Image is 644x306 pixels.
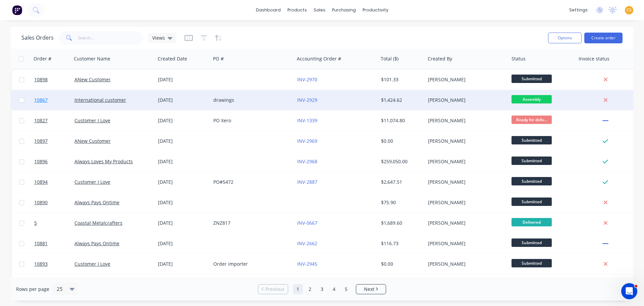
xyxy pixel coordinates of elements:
span: Next [364,286,374,293]
div: [DATE] [158,261,208,267]
ul: Pagination [255,284,389,294]
span: Previous [265,286,284,293]
div: [PERSON_NAME] [428,158,502,165]
div: $0.00 [381,138,421,144]
a: INV-2887 [297,179,317,185]
iframe: Intercom live chat [621,283,637,299]
a: 5 [34,213,74,233]
h1: Sales Orders [21,35,54,41]
div: [PERSON_NAME] [428,220,502,226]
a: INV-2945 [297,261,317,267]
div: [PERSON_NAME] [428,199,502,206]
a: INV-2968 [297,158,317,165]
a: INV-2662 [297,240,317,247]
a: Customer I Love [74,117,110,124]
div: drawings [213,97,288,103]
span: 10894 [34,179,48,185]
div: Created Date [158,55,187,62]
a: Customer I Love [74,261,110,267]
div: Order importer [213,261,288,267]
a: Customer I Love [74,179,110,185]
a: Page 5 [341,284,351,294]
a: 10894 [34,172,74,192]
span: Submitted [512,238,552,247]
div: Invoice status [579,55,609,62]
a: 10891 [34,274,74,295]
span: Submitted [512,75,552,83]
div: $75.90 [381,199,421,206]
div: PO#5472 [213,179,288,185]
div: [PERSON_NAME] [428,138,502,144]
div: [DATE] [158,240,208,247]
span: Ready for deliv... [512,116,552,124]
span: 10827 [34,117,48,124]
div: [PERSON_NAME] [428,97,502,103]
div: $1,689.60 [381,220,421,226]
span: Submitted [512,198,552,206]
div: [PERSON_NAME] [428,76,502,83]
a: ANew Customer [74,76,111,83]
div: Accounting Order # [297,55,341,62]
div: [DATE] [158,76,208,83]
span: 10896 [34,158,48,165]
a: Page 2 [305,284,315,294]
div: [DATE] [158,97,208,103]
div: purchasing [329,5,359,15]
img: Factory [12,5,22,15]
a: Always Pays Ontime [74,199,119,206]
span: 10898 [34,76,48,83]
div: $1,424.62 [381,97,421,103]
div: PO # [213,55,224,62]
div: sales [310,5,329,15]
span: 10890 [34,199,48,206]
div: productivity [359,5,392,15]
input: Search... [78,31,143,45]
a: Next page [356,286,386,293]
a: Page 3 [317,284,327,294]
div: ZNZ817 [213,220,288,226]
a: 10890 [34,192,74,213]
span: 10893 [34,261,48,267]
a: 10897 [34,131,74,151]
a: dashboard [253,5,284,15]
a: 10898 [34,70,74,90]
a: INV-2969 [297,138,317,144]
a: INV-2929 [297,97,317,103]
a: 10896 [34,151,74,172]
div: Customer Name [74,55,110,62]
div: $11,074.80 [381,117,421,124]
a: INV-2970 [297,76,317,83]
a: INV-0667 [297,220,317,226]
a: 10893 [34,254,74,274]
div: products [284,5,310,15]
div: $116.73 [381,240,421,247]
div: [PERSON_NAME] [428,261,502,267]
span: 10881 [34,240,48,247]
a: 10881 [34,233,74,254]
span: Views [152,34,165,41]
div: $259,050.00 [381,158,421,165]
div: [PERSON_NAME] [428,117,502,124]
a: Page 4 [329,284,339,294]
span: Assembly [512,95,552,103]
span: 10897 [34,138,48,144]
span: Delivered [512,218,552,226]
div: $101.33 [381,76,421,83]
div: Created By [428,55,452,62]
span: 10867 [34,97,48,103]
a: 10867 [34,90,74,110]
button: Create order [584,33,623,43]
a: Always Loves My Products [74,158,133,165]
div: [DATE] [158,138,208,144]
div: settings [566,5,591,15]
a: Coastal Metalcrafters [74,220,122,226]
div: [DATE] [158,117,208,124]
div: [PERSON_NAME] [428,240,502,247]
a: ANew Customer [74,138,111,144]
span: 5 [34,220,37,226]
a: International customer [74,97,126,103]
span: Submitted [512,259,552,267]
span: CS [627,7,632,13]
a: Previous page [258,286,288,293]
div: $0.00 [381,261,421,267]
